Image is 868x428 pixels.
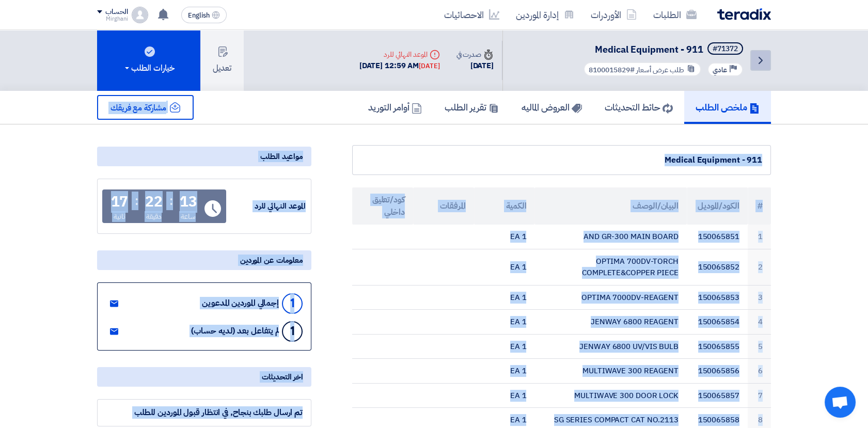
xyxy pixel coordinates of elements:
[97,147,311,166] div: مواعيد الطلب
[748,383,771,408] td: 7
[474,187,535,225] th: الكمية
[748,285,771,310] td: 3
[605,101,673,113] h5: حائط التحديثات
[474,383,535,408] td: 1 EA
[413,187,474,225] th: المرفقات
[97,30,200,91] button: خيارات الطلب
[97,250,311,270] div: معلومات عن الموردين
[132,7,148,23] img: profile_test.png
[188,12,210,19] span: English
[146,211,162,222] div: دقيقة
[510,91,593,124] a: العروض الماليه
[748,187,771,225] th: #
[748,249,771,285] td: 2
[748,225,771,249] td: 1
[713,65,727,75] span: عادي
[474,359,535,384] td: 1 EA
[534,334,686,359] td: JENWAY 6800 UV/VIS BULB
[474,310,535,335] td: 1 EA
[352,187,413,225] th: كود/تعليق داخلي
[114,211,125,222] div: ثانية
[456,60,494,72] div: [DATE]
[105,8,128,17] div: الحساب
[474,285,535,310] td: 1 EA
[687,285,748,310] td: 150065853
[748,334,771,359] td: 5
[534,285,686,310] td: OPTIMA 7000DV-REAGENT
[474,249,535,285] td: 1 EA
[748,310,771,335] td: 4
[687,310,748,335] td: 150065854
[687,359,748,384] td: 150065856
[359,60,440,72] div: [DATE] 12:59 AM
[456,49,494,60] div: صدرت في
[717,8,771,20] img: Teradix logo
[534,383,686,408] td: MULTIWAVE 300 DOOR LOCK
[687,383,748,408] td: 150065857
[474,334,535,359] td: 1 EA
[181,7,227,23] button: English
[228,200,306,212] div: الموعد النهائي للرد
[696,101,760,113] h5: ملخص الطلب
[474,225,535,249] td: 1 EA
[687,249,748,285] td: 150065852
[645,3,705,27] a: الطلبات
[97,367,311,387] div: اخر التحديثات
[534,249,686,285] td: OPTIMA 700DV-TORCH COMPLETE&COPPER PIECE
[534,359,686,384] td: MULTIWAVE 300 REAGENT
[123,62,175,74] div: خيارات الطلب
[436,3,508,27] a: الاحصائيات
[134,408,303,418] div: تم ارسال طلبك بنجاح, في انتظار قبول الموردين للطلب
[748,359,771,384] td: 6
[582,3,645,27] a: الأوردرات
[202,298,279,308] div: إجمالي الموردين المدعوين
[445,101,499,113] h5: تقرير الطلب
[636,65,684,75] span: طلب عرض أسعار
[687,334,748,359] td: 150065855
[180,195,197,209] div: 13
[534,225,686,249] td: AND GR-300 MAIN BOARD
[713,45,738,53] div: #71372
[368,101,422,113] h5: أوامر التوريد
[825,387,856,418] div: Open chat
[687,187,748,225] th: الكود/الموديل
[361,154,762,166] div: Medical Equipment - 911
[97,16,128,22] div: Mirghani
[282,321,303,342] div: 1
[357,91,433,124] a: أوامر التوريد
[581,42,745,57] h5: Medical Equipment - 911
[145,195,163,209] div: 22
[433,91,510,124] a: تقرير الطلب
[593,91,684,124] a: حائط التحديثات
[684,91,771,124] a: ملخص الطلب
[508,3,582,27] a: إدارة الموردين
[111,195,129,209] div: 17
[181,211,196,222] div: ساعة
[191,326,279,336] div: لم يتفاعل بعد (لديه حساب)
[595,42,703,56] span: Medical Equipment - 911
[135,192,138,210] div: :
[534,310,686,335] td: JENWAY 6800 REAGENT
[419,61,439,71] div: [DATE]
[359,49,440,60] div: الموعد النهائي للرد
[534,187,686,225] th: البيان/الوصف
[200,30,244,91] button: تعديل
[589,65,635,75] span: #8100015829
[169,192,173,210] div: :
[282,293,303,314] div: 1
[687,225,748,249] td: 150065851
[111,102,166,114] span: مشاركة مع فريقك
[522,101,582,113] h5: العروض الماليه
